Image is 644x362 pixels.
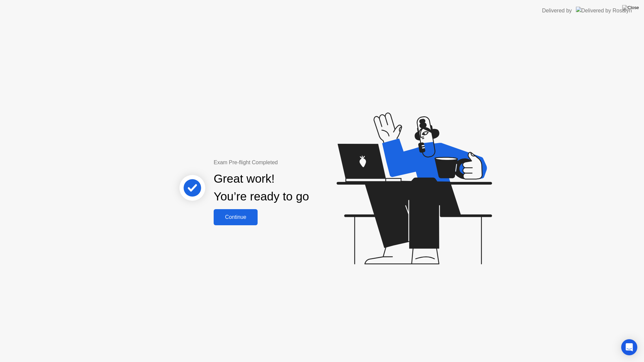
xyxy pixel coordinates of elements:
div: Delivered by [542,7,572,15]
div: Open Intercom Messenger [621,339,637,355]
div: Continue [216,214,256,220]
img: Close [622,5,639,10]
img: Delivered by Rosalyn [576,7,632,14]
div: Great work! You’re ready to go [214,170,309,205]
div: Exam Pre-flight Completed [214,159,352,167]
button: Continue [214,209,258,225]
